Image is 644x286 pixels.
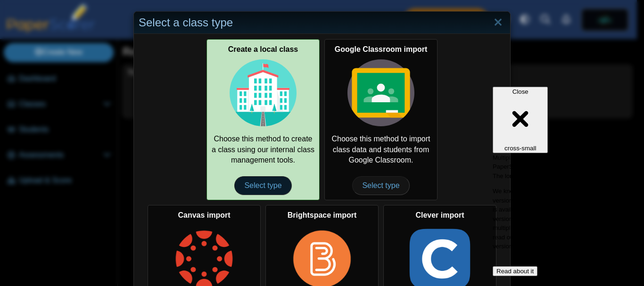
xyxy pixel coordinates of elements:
div: Choose this method to import class data and students from Google Classroom. [324,39,438,200]
div: Select a class type [134,12,510,34]
span: Select type [352,176,409,195]
div: Choose this method to create a class using our internal class management tools. [206,39,320,200]
b: Create a local class [228,45,298,53]
a: Google Classroom import Choose this method to import class data and students from Google Classroo... [324,39,438,200]
b: Clever import [415,211,464,219]
b: Google Classroom import [335,45,427,53]
img: class-type-local.svg [230,59,297,126]
b: Canvas import [178,211,230,219]
a: Create a local class Choose this method to create a class using our internal class management too... [206,39,320,200]
b: Brightspace import [288,211,357,219]
span: Select type [234,176,291,195]
img: class-type-google-classroom.svg [347,59,414,126]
